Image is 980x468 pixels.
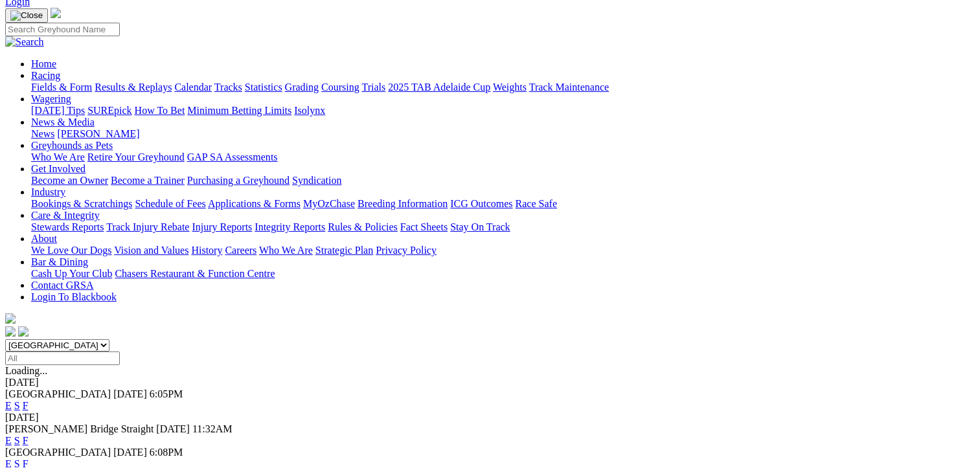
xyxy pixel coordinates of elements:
[31,70,60,81] a: Racing
[376,245,437,256] a: Privacy Policy
[294,105,325,116] a: Isolynx
[14,400,20,411] a: S
[5,36,44,48] img: Search
[361,82,385,93] a: Trials
[87,105,131,116] a: SUREpick
[31,117,95,128] a: News & Media
[31,291,117,302] a: Login To Blackbook
[5,326,16,337] img: facebook.svg
[358,198,448,209] a: Breeding Information
[31,175,975,186] div: Get Involved
[388,82,490,93] a: 2025 TAB Adelaide Cup
[14,435,20,446] a: S
[529,82,609,93] a: Track Maintenance
[255,221,325,232] a: Integrity Reports
[5,23,120,36] input: Search
[31,151,975,163] div: Greyhounds as Pets
[208,198,301,209] a: Applications & Forms
[114,245,188,256] a: Vision and Values
[23,400,28,411] a: F
[31,140,113,151] a: Greyhounds as Pets
[214,82,242,93] a: Tracks
[31,280,93,291] a: Contact GRSA
[135,105,185,116] a: How To Bet
[245,82,282,93] a: Statistics
[31,175,108,186] a: Become an Owner
[111,175,185,186] a: Become a Trainer
[31,93,71,104] a: Wagering
[31,256,88,267] a: Bar & Dining
[95,82,172,93] a: Results & Replays
[515,198,556,209] a: Race Safe
[321,82,359,93] a: Coursing
[31,233,57,244] a: About
[5,313,16,324] img: logo-grsa-white.png
[31,198,975,210] div: Industry
[5,435,12,446] a: E
[150,447,183,458] span: 6:08PM
[113,447,147,458] span: [DATE]
[187,151,278,162] a: GAP SA Assessments
[450,198,512,209] a: ICG Outcomes
[5,400,12,411] a: E
[5,351,120,365] input: Select date
[113,388,147,399] span: [DATE]
[31,82,92,93] a: Fields & Form
[31,210,100,221] a: Care & Integrity
[5,388,111,399] span: [GEOGRAPHIC_DATA]
[5,412,975,423] div: [DATE]
[292,175,341,186] a: Syndication
[192,221,252,232] a: Injury Reports
[31,163,85,174] a: Get Involved
[31,198,132,209] a: Bookings & Scratchings
[51,8,61,18] img: logo-grsa-white.png
[5,365,47,376] span: Loading...
[31,221,104,232] a: Stewards Reports
[5,8,48,23] button: Toggle navigation
[31,186,65,197] a: Industry
[328,221,398,232] a: Rules & Policies
[23,435,28,446] a: F
[156,423,190,434] span: [DATE]
[174,82,212,93] a: Calendar
[191,245,222,256] a: History
[31,105,85,116] a: [DATE] Tips
[400,221,448,232] a: Fact Sheets
[31,105,975,117] div: Wagering
[5,377,975,388] div: [DATE]
[31,245,975,256] div: About
[187,105,291,116] a: Minimum Betting Limits
[18,326,28,337] img: twitter.svg
[31,151,85,162] a: Who We Are
[493,82,527,93] a: Weights
[31,58,56,69] a: Home
[10,10,43,21] img: Close
[315,245,373,256] a: Strategic Plan
[192,423,233,434] span: 11:32AM
[225,245,256,256] a: Careers
[150,388,183,399] span: 6:05PM
[31,128,975,140] div: News & Media
[135,198,205,209] a: Schedule of Fees
[31,268,112,279] a: Cash Up Your Club
[5,447,111,458] span: [GEOGRAPHIC_DATA]
[259,245,313,256] a: Who We Are
[187,175,290,186] a: Purchasing a Greyhound
[5,423,154,434] span: [PERSON_NAME] Bridge Straight
[303,198,355,209] a: MyOzChase
[106,221,189,232] a: Track Injury Rebate
[31,268,975,280] div: Bar & Dining
[31,82,975,93] div: Racing
[450,221,510,232] a: Stay On Track
[31,128,54,139] a: News
[31,245,111,256] a: We Love Our Dogs
[57,128,139,139] a: [PERSON_NAME]
[115,268,275,279] a: Chasers Restaurant & Function Centre
[285,82,319,93] a: Grading
[31,221,975,233] div: Care & Integrity
[87,151,185,162] a: Retire Your Greyhound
